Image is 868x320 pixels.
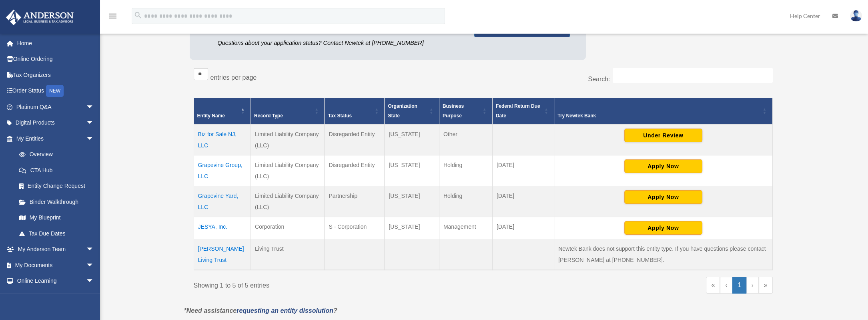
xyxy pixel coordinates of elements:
[385,186,439,217] td: [US_STATE]
[6,83,106,99] a: Order StatusNEW
[237,307,333,314] a: requesting an entity dissolution
[86,99,102,115] span: arrow_drop_down
[86,273,102,290] span: arrow_drop_down
[439,217,492,239] td: Management
[325,98,385,124] th: Tax Status: Activate to sort
[388,103,417,119] span: Organization State
[385,155,439,186] td: [US_STATE]
[11,162,102,178] a: CTA Hub
[251,124,325,155] td: Limited Liability Company (LLC)
[11,210,102,226] a: My Blueprint
[624,159,702,173] button: Apply Now
[108,11,118,21] i: menu
[492,98,554,124] th: Federal Return Due Date: Activate to sort
[554,239,772,270] td: Newtek Bank does not support this entity type. If you have questions please contact [PERSON_NAME]...
[328,113,352,119] span: Tax Status
[11,147,98,163] a: Overview
[6,289,106,305] a: Billingarrow_drop_down
[134,11,142,20] i: search
[86,257,102,274] span: arrow_drop_down
[624,190,702,204] button: Apply Now
[108,14,118,21] a: menu
[439,186,492,217] td: Holding
[86,242,102,258] span: arrow_drop_down
[850,10,862,22] img: User Pic
[194,155,251,186] td: Grapevine Group, LLC
[325,124,385,155] td: Disregarded Entity
[86,115,102,131] span: arrow_drop_down
[194,239,251,270] td: [PERSON_NAME] Living Trust
[251,217,325,239] td: Corporation
[439,155,492,186] td: Holding
[194,98,251,124] th: Entity Name: Activate to invert sorting
[492,186,554,217] td: [DATE]
[6,115,106,131] a: Digital Productsarrow_drop_down
[6,131,102,147] a: My Entitiesarrow_drop_down
[557,111,760,121] div: Try Newtek Bank
[759,277,773,294] a: Last
[325,186,385,217] td: Partnership
[11,194,102,210] a: Binder Walkthrough
[4,10,76,25] img: Anderson Advisors Platinum Portal
[194,186,251,217] td: Grapevine Yard, LLC
[385,217,439,239] td: [US_STATE]
[720,277,732,294] a: Previous
[385,98,439,124] th: Organization State: Activate to sort
[624,129,702,142] button: Under Review
[86,131,102,147] span: arrow_drop_down
[11,225,102,242] a: Tax Due Dates
[492,155,554,186] td: [DATE]
[6,242,106,258] a: My Anderson Teamarrow_drop_down
[251,239,325,270] td: Living Trust
[184,307,337,314] em: *Need assistance ?
[496,103,540,119] span: Federal Return Due Date
[6,67,106,83] a: Tax Organizers
[6,35,106,51] a: Home
[6,273,106,289] a: Online Learningarrow_drop_down
[251,186,325,217] td: Limited Liability Company (LLC)
[210,74,257,81] label: entries per page
[439,98,492,124] th: Business Purpose: Activate to sort
[554,98,772,124] th: Try Newtek Bank : Activate to sort
[746,277,759,294] a: Next
[251,155,325,186] td: Limited Liability Company (LLC)
[86,289,102,305] span: arrow_drop_down
[492,217,554,239] td: [DATE]
[46,85,64,97] div: NEW
[6,99,106,115] a: Platinum Q&Aarrow_drop_down
[439,124,492,155] td: Other
[588,76,610,83] label: Search:
[194,277,477,291] div: Showing 1 to 5 of 5 entries
[443,103,464,119] span: Business Purpose
[251,98,325,124] th: Record Type: Activate to sort
[197,113,225,119] span: Entity Name
[624,221,702,235] button: Apply Now
[6,51,106,67] a: Online Ordering
[706,277,720,294] a: First
[11,178,102,194] a: Entity Change Request
[732,277,746,294] a: 1
[325,217,385,239] td: S - Corporation
[325,155,385,186] td: Disregarded Entity
[385,124,439,155] td: [US_STATE]
[194,217,251,239] td: JESYA, Inc.
[218,38,462,48] p: Questions about your application status? Contact Newtek at [PHONE_NUMBER]
[194,124,251,155] td: Biz for Sale NJ, LLC
[254,113,283,119] span: Record Type
[6,257,106,273] a: My Documentsarrow_drop_down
